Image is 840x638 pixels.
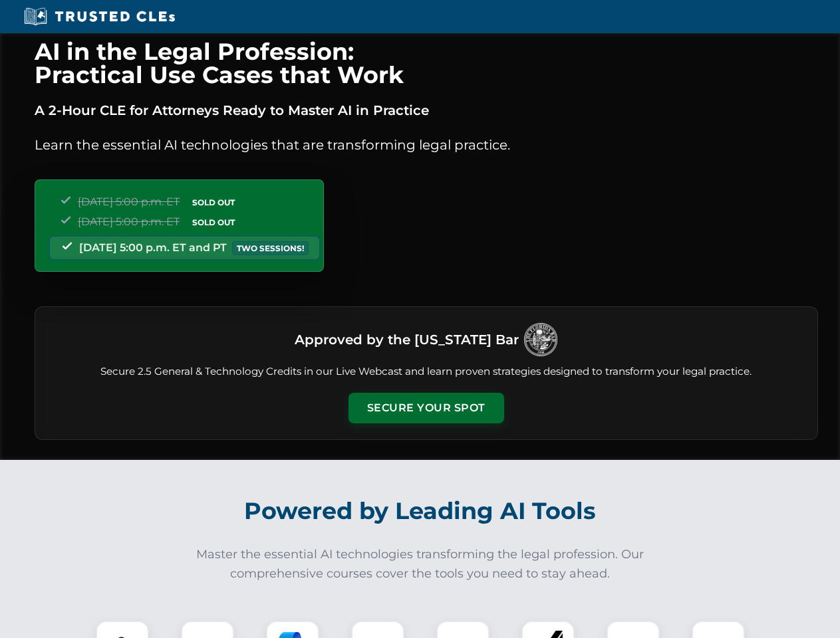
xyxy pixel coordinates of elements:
p: Learn the essential AI technologies that are transforming legal practice. [35,134,818,156]
p: Secure 2.5 General & Technology Credits in our Live Webcast and learn proven strategies designed ... [51,364,801,379]
img: Logo [524,323,557,356]
h1: AI in the Legal Profession: Practical Use Cases that Work [35,40,818,86]
img: Trusted CLEs [20,7,179,27]
button: Secure Your Spot [349,393,504,423]
h3: Approved by the [US_STATE] Bar [295,328,519,352]
span: SOLD OUT [188,215,239,229]
h2: Powered by Leading AI Tools [52,488,789,534]
p: Master the essential AI technologies transforming the legal profession. Our comprehensive courses... [188,545,653,584]
span: SOLD OUT [188,195,239,209]
p: A 2-Hour CLE for Attorneys Ready to Master AI in Practice [35,100,818,121]
span: [DATE] 5:00 p.m. ET [78,195,180,208]
span: [DATE] 5:00 p.m. ET [78,215,180,228]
